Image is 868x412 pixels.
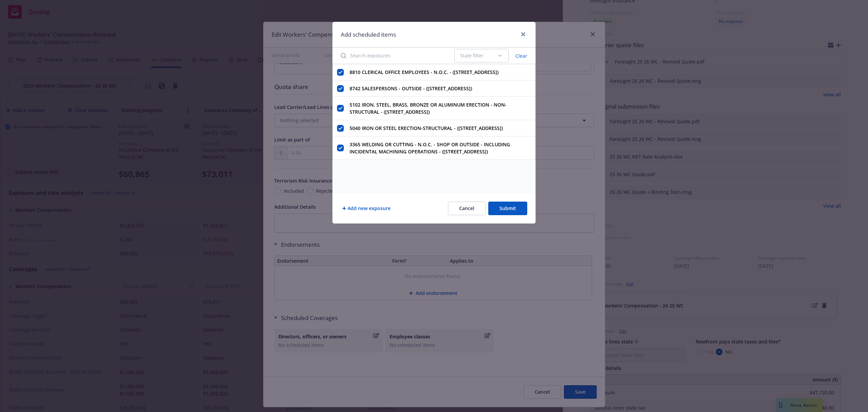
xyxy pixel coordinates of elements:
[350,69,498,75] strong: 8810 CLERICAL OFFICE EMPLOYEES - N.O.C. - ([STREET_ADDRESS])
[337,49,450,62] input: Search exposures
[350,101,507,115] strong: 5102 IRON, STEEL, BRASS, BRONZE OR ALUMINUM ERECTION - NON-STRUCTURAL - ([STREET_ADDRESS])
[350,125,503,131] strong: 5040 IRON OR STEEL ERECTION-STRUCTURAL - ([STREET_ADDRESS])
[511,51,531,60] button: Clear
[519,30,527,38] a: close
[350,85,472,92] strong: 8742 SALESPERSONS - OUTSIDE - ([STREET_ADDRESS])
[448,202,486,215] button: Cancel
[350,141,510,155] strong: 3365 WELDING OR CUTTING - N.O.C. - SHOP OR OUTSIDE - INCLUDING INCIDENTAL MACHINING OPERATIONS - ...
[341,202,392,215] button: Add new exposure
[341,30,396,39] h1: Add scheduled items
[460,52,497,59] div: State filter
[488,202,527,215] button: Submit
